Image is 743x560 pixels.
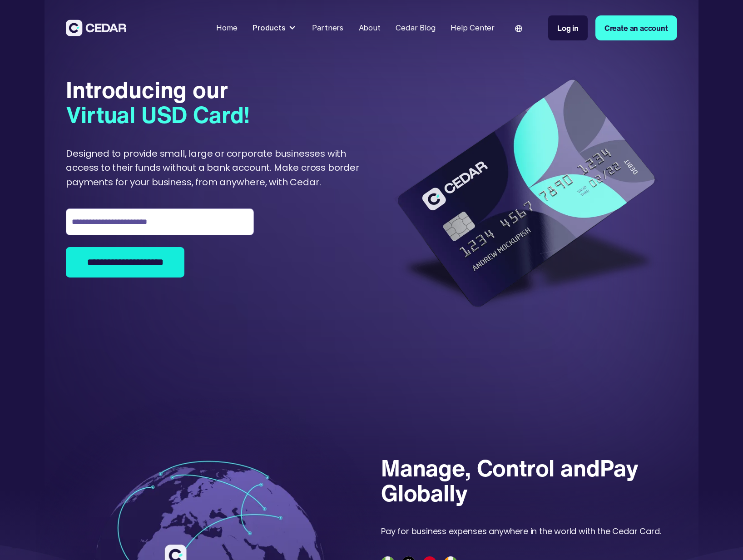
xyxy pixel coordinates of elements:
[595,15,677,40] a: Create an account
[216,22,237,34] div: Home
[66,98,250,131] span: Virtual USD Card!
[392,18,439,38] a: Cedar Blog
[381,451,639,510] span: Pay Globally
[312,22,343,34] div: Partners
[253,22,286,34] div: Products
[396,22,435,34] div: Cedar Blog
[381,456,677,506] div: Manage, Control and
[308,18,347,38] a: Partners
[355,18,384,38] a: About
[359,22,381,34] div: About
[66,208,254,277] form: Join the waiting list
[66,77,250,128] div: Introducing our
[249,18,301,37] div: Products
[213,18,241,38] a: Home
[515,25,522,32] img: world icon
[66,147,368,190] div: Designed to provide small, large or corporate businesses with access to their funds without a ban...
[557,22,579,34] div: Log in
[447,18,499,38] a: Help Center
[548,15,588,40] a: Log in
[451,22,495,34] div: Help Center
[381,525,661,537] div: Pay for business expenses anywhere in the world with the Cedar Card.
